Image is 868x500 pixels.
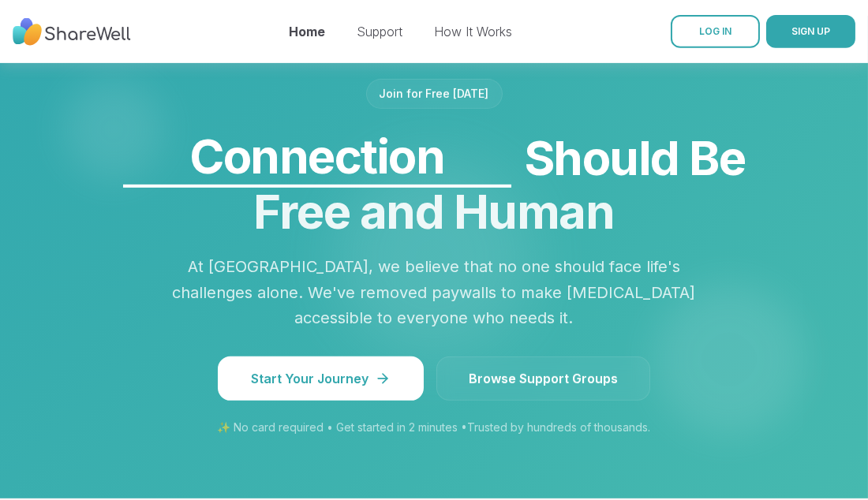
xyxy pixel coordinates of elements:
[671,15,760,48] a: LOG IN
[123,126,511,186] div: Connection
[218,356,424,401] button: Start Your Journey
[436,356,650,401] a: Browse Support Groups
[290,24,326,39] a: Home
[55,420,813,435] p: ✨ No card required • Get started in 2 minutes • Trusted by hundreds of thousands.
[699,25,731,37] span: LOG IN
[435,24,513,39] a: How It Works
[366,79,503,109] div: Join for Free [DATE]
[251,369,391,388] span: Start Your Journey
[254,183,615,240] span: Free and Human
[469,369,618,388] span: Browse Support Groups
[13,10,131,54] img: ShareWell Nav Logo
[55,128,813,188] span: Should Be
[766,15,855,48] button: SIGN UP
[791,25,830,37] span: SIGN UP
[169,254,699,331] p: At [GEOGRAPHIC_DATA], we believe that no one should face life's challenges alone. We've removed p...
[357,24,403,39] a: Support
